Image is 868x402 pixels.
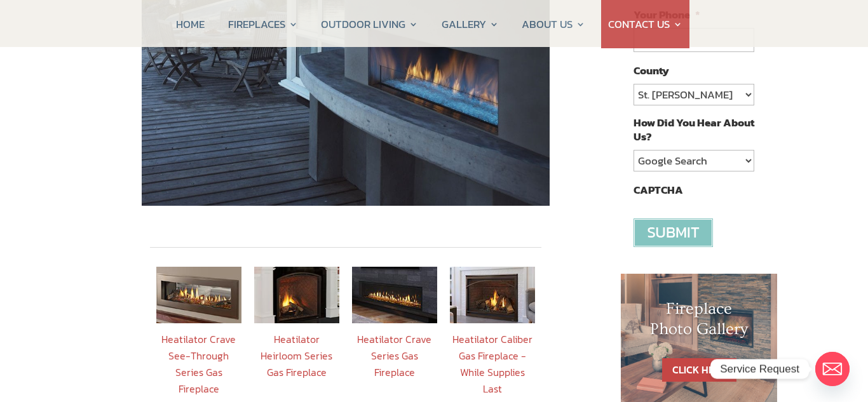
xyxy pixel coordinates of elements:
[254,267,339,323] img: HTL_gasFP_Heirloom36-NB_195x177
[634,64,669,77] label: County
[261,332,332,380] a: Heatilator Heirloom Series Gas Fireplace
[815,352,850,386] a: Email
[452,332,532,396] a: Heatilator Caliber Gas Fireplace - While Supplies Last
[352,267,437,323] img: Crave60_GettyImages-151573744_sideregister_195x177
[634,218,713,247] input: Submit
[161,332,236,396] a: Heatilator Crave See-Through Series Gas Fireplace
[156,267,241,323] img: HTL-gasFP-Crave48ST-Illusion-AmberGlass-Logs-195x177
[662,358,736,382] a: CLICK HERE
[634,116,754,144] label: How Did You Hear About Us?
[450,267,535,323] img: 14_CAL42X-WB_BronzeCam-Front_2977_195x155
[634,183,683,197] label: CAPTCHA
[357,332,431,380] a: Heatilator Crave Series Gas Fireplace
[646,299,752,345] h1: Fireplace Photo Gallery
